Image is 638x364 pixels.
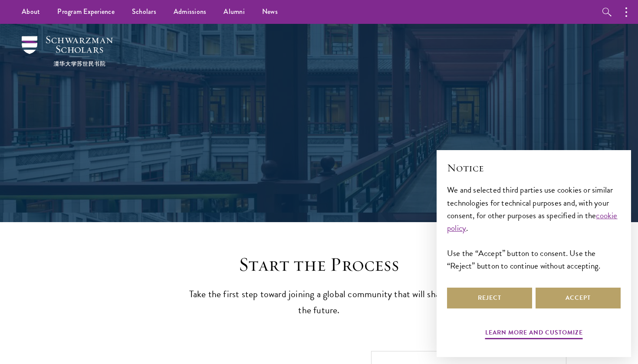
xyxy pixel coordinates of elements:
[184,286,454,318] p: Take the first step toward joining a global community that will shape the future.
[184,253,454,277] h2: Start the Process
[536,288,621,308] button: Accept
[447,161,621,175] h2: Notice
[485,327,583,341] button: Learn more and customize
[447,288,532,308] button: Reject
[447,184,621,272] div: We and selected third parties use cookies or similar technologies for technical purposes and, wit...
[22,36,113,66] img: Schwarzman Scholars
[447,209,618,234] a: cookie policy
